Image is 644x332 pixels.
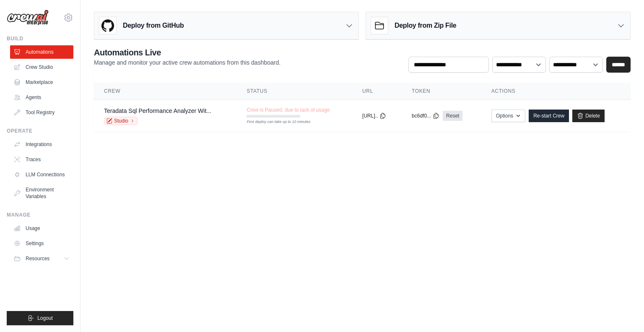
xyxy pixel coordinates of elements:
[572,110,605,122] a: Delete
[7,10,49,26] img: Logo
[37,315,53,322] span: Logout
[491,110,525,122] button: Options
[412,112,439,119] button: bc6df0...
[26,255,49,262] span: Resources
[99,17,116,34] img: GitHub Logo
[94,47,280,58] h2: Automations Live
[104,117,138,125] a: Studio
[10,106,73,119] a: Tool Registry
[352,83,402,100] th: URL
[94,83,236,100] th: Crew
[395,21,456,31] h3: Deploy from Zip File
[10,168,73,181] a: LLM Connections
[247,107,330,113] span: Crew is Paused, due to lack of usage
[236,83,352,100] th: Status
[123,21,184,31] h3: Deploy from GitHub
[10,45,73,59] a: Automations
[10,183,73,203] a: Environment Variables
[443,111,462,121] a: Reset
[10,91,73,104] a: Agents
[10,252,73,265] button: Resources
[481,83,631,100] th: Actions
[402,83,481,100] th: Token
[94,58,280,67] p: Manage and monitor your active crew automations from this dashboard.
[10,222,73,235] a: Usage
[10,76,73,89] a: Marketplace
[247,119,300,125] div: First deploy can take up to 10 minutes
[7,212,73,218] div: Manage
[602,292,644,332] iframe: Chat Widget
[7,128,73,134] div: Operate
[529,110,569,122] a: Re-start Crew
[104,107,211,114] a: Teradata Sql Performance Analyzer Wit...
[10,237,73,250] a: Settings
[7,311,73,325] button: Logout
[10,153,73,166] a: Traces
[10,138,73,151] a: Integrations
[7,35,73,42] div: Build
[10,60,73,74] a: Crew Studio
